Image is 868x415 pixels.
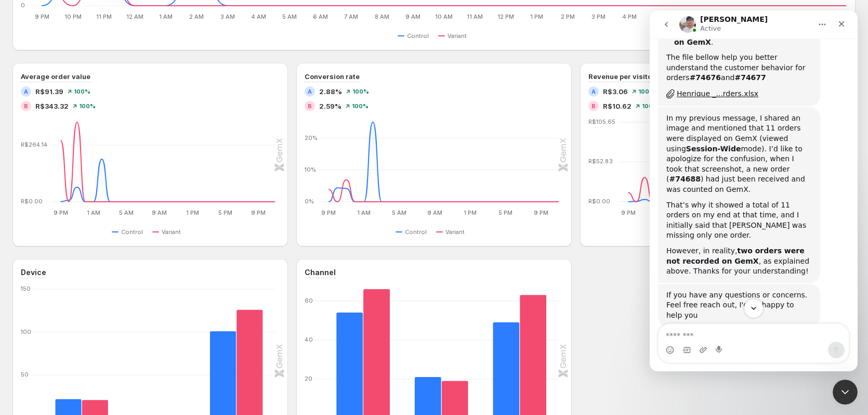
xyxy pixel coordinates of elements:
h3: Device [21,267,46,278]
text: 10 PM [64,13,82,20]
iframe: Intercom live chat [833,380,858,405]
text: 9 PM [252,209,266,216]
text: 2 AM [189,13,204,20]
text: 5 PM [499,209,513,216]
text: 20 [305,375,312,382]
text: 9 AM [152,209,167,216]
span: 100 % [352,103,369,109]
text: 9 PM [534,209,548,216]
button: Variant [438,30,471,42]
text: 1 AM [159,13,173,20]
text: 100 [21,328,31,335]
text: 1 PM [530,13,543,20]
text: R$264.14 [21,141,48,148]
button: Control [396,226,431,238]
text: 50 [21,371,29,378]
button: Variant [152,226,185,238]
span: R$343.32 [35,101,69,111]
text: R$52.83 [588,158,613,165]
h3: Revenue per visitor [588,71,655,82]
text: 10 AM [435,13,453,20]
text: 9 PM [621,209,636,216]
text: 5 AM [282,13,297,20]
text: 7 AM [344,13,358,20]
text: 9 PM [35,13,49,20]
span: Variant [162,228,181,236]
text: 6 AM [313,13,328,20]
h2: B [308,103,312,109]
text: 5 AM [120,209,134,216]
text: 4 PM [622,13,637,20]
text: 0 [21,2,25,9]
span: Variant [448,32,467,40]
text: 10% [305,166,316,173]
span: 100 % [638,88,655,95]
text: 9 PM [321,209,336,216]
text: 0% [305,198,314,205]
text: 1 AM [357,209,371,216]
h2: B [591,103,596,109]
text: R$0.00 [588,198,610,205]
text: R$0.00 [21,198,43,205]
text: 150 [21,285,31,292]
h3: Channel [305,267,336,278]
text: 9 PM [54,209,68,216]
text: 11 AM [467,13,483,20]
span: Control [121,228,143,236]
span: Control [405,228,427,236]
text: 1 AM [87,209,100,216]
span: 2.59% [319,101,341,111]
span: 100 % [642,103,659,109]
text: R$105.65 [588,118,615,125]
h2: B [24,103,28,109]
text: 8 AM [375,13,389,20]
text: 2 PM [561,13,575,20]
h2: A [308,88,312,95]
text: 1 PM [186,209,199,216]
text: 11 PM [96,13,112,20]
span: Variant [445,228,465,236]
text: 4 AM [251,13,266,20]
text: 12 AM [126,13,143,20]
text: 5 AM [392,209,407,216]
span: R$3.06 [603,86,628,97]
span: R$91.39 [35,86,63,97]
h2: A [24,88,28,95]
text: 12 PM [497,13,514,20]
span: 100 % [352,88,369,95]
span: 100 % [74,88,90,95]
text: 1 PM [464,209,477,216]
text: 3 PM [591,13,606,20]
h2: A [591,88,596,95]
text: 60 [305,297,313,304]
text: 3 AM [220,13,235,20]
span: 100 % [79,103,96,109]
